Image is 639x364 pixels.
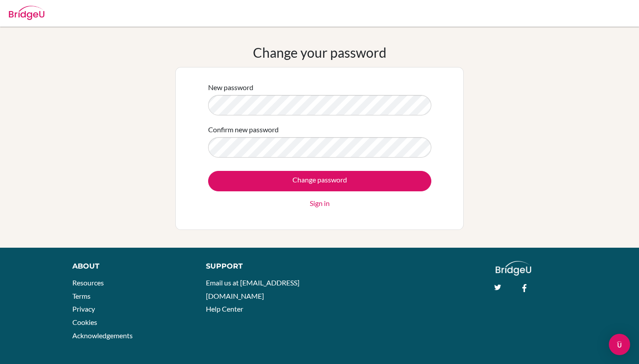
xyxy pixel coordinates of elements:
div: About [72,261,186,272]
a: Cookies [72,318,97,326]
a: Email us at [EMAIL_ADDRESS][DOMAIN_NAME] [206,278,300,300]
a: Help Center [206,305,243,313]
a: Acknowledgements [72,331,133,340]
img: logo_white@2x-f4f0deed5e89b7ecb1c2cc34c3e3d731f90f0f143d5ea2071677605dd97b5244.png [496,261,532,276]
a: Privacy [72,305,95,313]
h1: Change your password [253,44,387,60]
a: Terms [72,292,91,300]
div: Open Intercom Messenger [609,334,630,355]
a: Sign in [310,198,330,209]
label: Confirm new password [208,124,279,135]
img: Bridge-U [9,6,44,20]
div: Support [206,261,311,272]
a: Resources [72,278,104,287]
input: Change password [208,171,431,191]
label: New password [208,82,253,93]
